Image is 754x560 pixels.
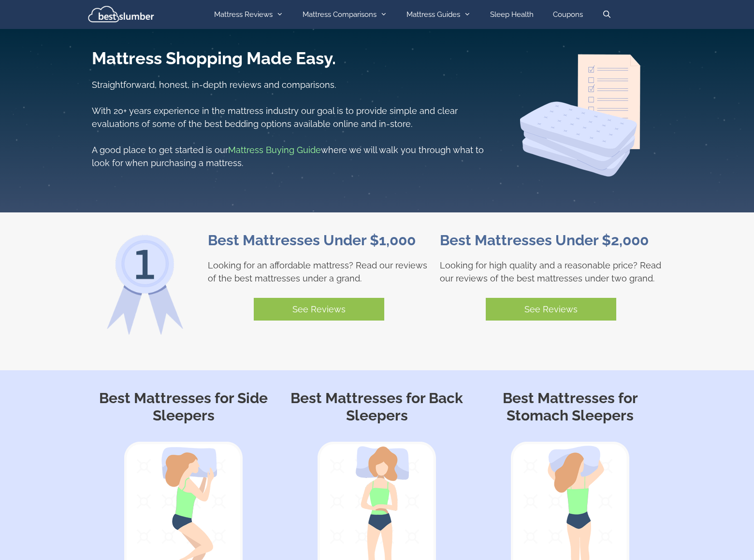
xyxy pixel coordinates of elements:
img: Award [92,232,198,338]
img: Buying a Mattress [514,48,646,180]
a: Mattress Buying Guide [228,145,321,155]
p: Straightforward, honest, in-depth reviews and comparisons. [92,78,488,91]
p: With 20+ years experience in the mattress industry our goal is to provide simple and clear evalua... [92,104,488,130]
a: See Reviews [254,298,384,321]
h1: Mattress Shopping Made Easy. [92,48,488,69]
a: Best Mattresses for Side Sleepers [99,390,268,424]
a: Best Mattresses Under $1,000 [208,232,416,249]
a: See Reviews [486,298,616,321]
a: Best Mattresses Under $2,000 [440,232,649,249]
p: Looking for high quality and a reasonable price? Read our reviews of the best mattresses under tw... [440,259,662,285]
a: Best Mattresses for Stomach Sleepers [503,390,638,424]
a: Best Mattresses for Back Sleepers [290,390,463,424]
p: A good place to get started is our where we will walk you through what to look for when purchasin... [92,143,488,169]
p: Looking for an affordable mattress? Read our reviews of the best mattresses under a grand. [208,259,430,285]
